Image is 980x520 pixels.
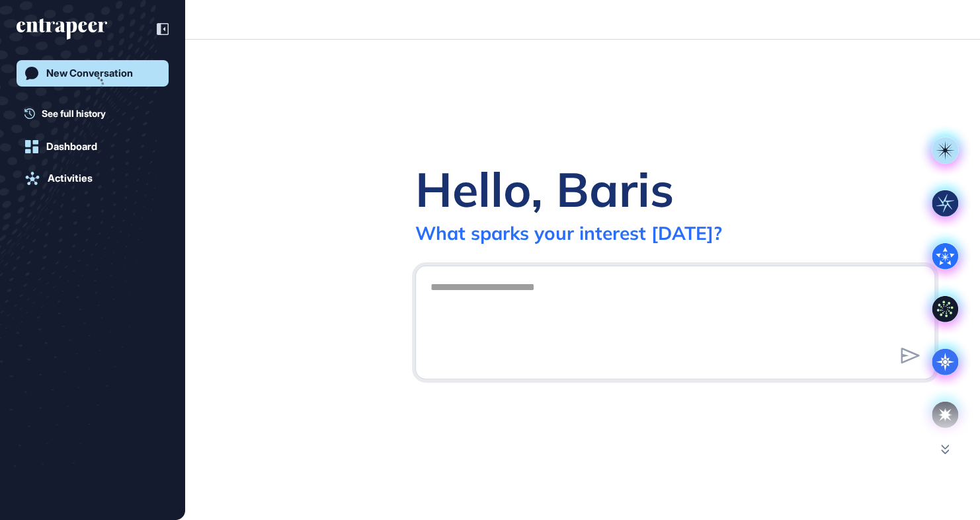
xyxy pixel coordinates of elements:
div: Hello, Baris [415,159,674,219]
a: Dashboard [17,133,169,160]
div: Dashboard [46,141,97,153]
div: What sparks your interest [DATE]? [415,221,722,244]
a: See full history [24,106,169,120]
span: See full history [42,106,106,120]
div: Activities [48,172,93,184]
a: New Conversation [17,60,169,87]
div: New Conversation [46,67,133,79]
a: Activities [17,165,169,192]
div: entrapeer-logo [17,19,107,40]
